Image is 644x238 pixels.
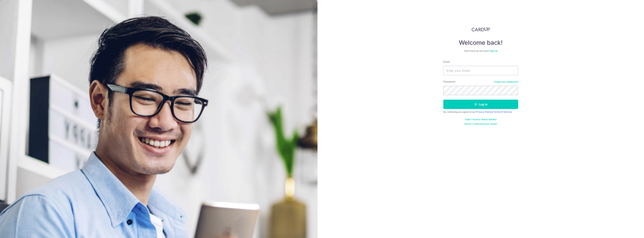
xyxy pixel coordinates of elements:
a: Forgot your password? [494,80,518,83]
h4: Welcome back! [443,39,518,46]
a: Privacy Policy [476,110,491,113]
label: Password [443,80,455,84]
a: Didn't receive unlock details? [465,118,496,121]
div: Don’t have an account? [443,49,518,52]
input: Enter your Email [443,66,518,75]
button: Log in [443,100,518,109]
a: Haven't confirmed your email? [464,122,497,125]
div: By continuing you agree to our & [443,110,518,113]
a: Sign up [490,49,497,52]
a: Terms Of Service [493,110,512,113]
label: Email [443,60,450,64]
img: CardUp Logo [472,27,490,31]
